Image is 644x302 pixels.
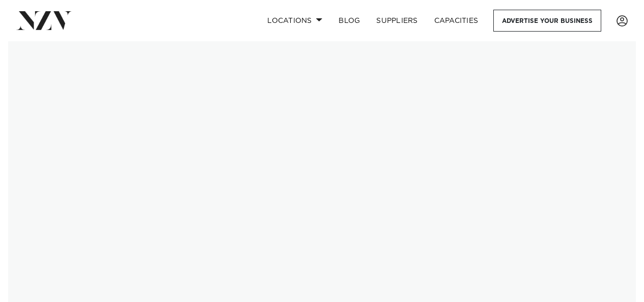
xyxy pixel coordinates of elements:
a: BLOG [330,10,368,32]
a: Locations [259,10,330,32]
a: SUPPLIERS [368,10,426,32]
a: Advertise your business [493,10,601,32]
img: nzv-logo.png [16,11,72,30]
a: Capacities [426,10,487,32]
